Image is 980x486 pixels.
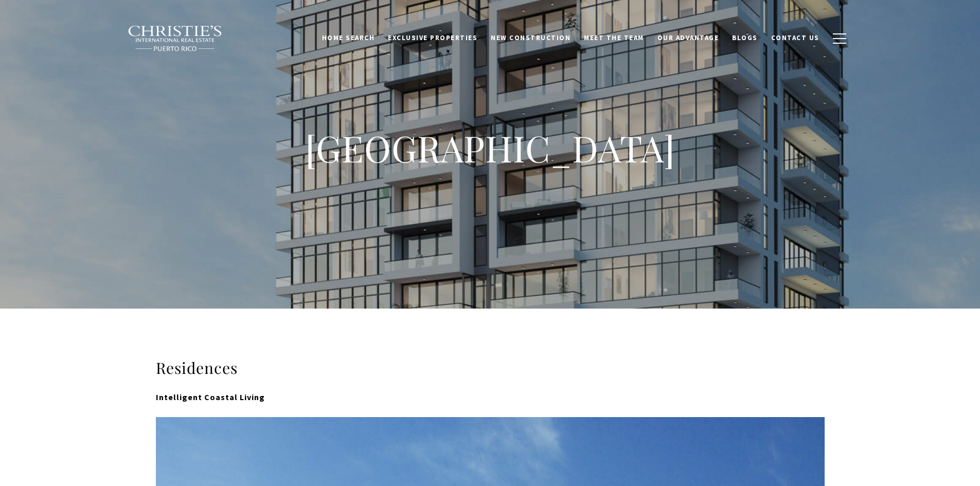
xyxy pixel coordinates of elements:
[156,392,265,402] strong: Intelligent Coastal Living
[577,28,651,48] a: Meet the Team
[315,28,382,48] a: Home Search
[657,33,719,42] span: Our Advantage
[484,28,577,48] a: New Construction
[771,33,819,42] span: Contact Us
[284,125,696,171] h1: [GEOGRAPHIC_DATA]
[725,28,764,48] a: Blogs
[156,358,825,378] h3: Residences
[651,28,726,48] a: Our Advantage
[381,28,484,48] a: Exclusive Properties
[491,33,571,42] span: New Construction
[732,33,758,42] span: Blogs
[388,33,477,42] span: Exclusive Properties
[128,25,223,52] img: Christie's International Real Estate black text logo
